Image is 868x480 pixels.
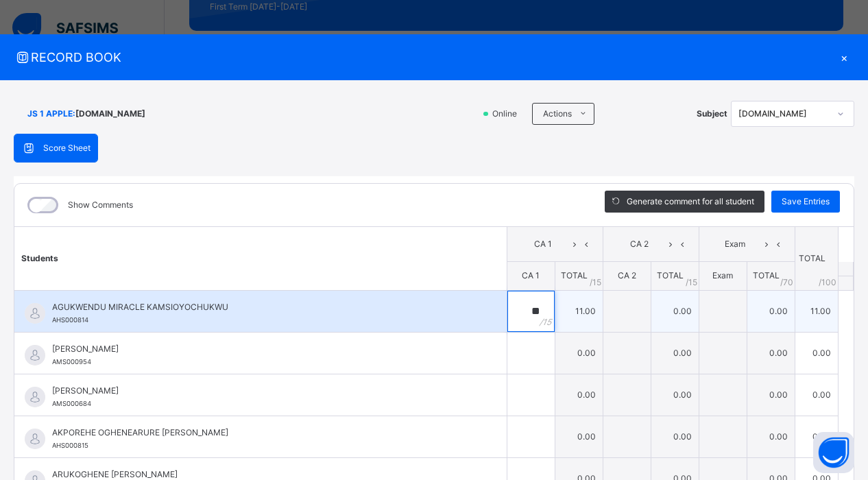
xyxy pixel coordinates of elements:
span: [PERSON_NAME] [52,343,476,355]
div: × [834,48,854,67]
span: CA 1 [518,238,569,250]
span: CA 1 [522,270,540,280]
img: default.svg [25,345,45,365]
span: AMS000954 [52,358,91,365]
span: JS 1 APPLE : [27,108,75,120]
td: 0.00 [795,374,838,416]
span: TOTAL [657,270,684,280]
span: AHS000814 [52,316,88,324]
span: Exam [710,238,761,250]
td: 11.00 [795,290,838,332]
img: default.svg [25,429,45,449]
span: Online [491,108,525,120]
td: 0.00 [795,332,838,374]
span: Students [21,253,58,263]
span: [DOMAIN_NAME] [75,108,145,120]
span: Save Entries [782,195,830,208]
span: AGUKWENDU MIRACLE KAMSIOYOCHUKWU [52,301,476,313]
button: Open asap [813,432,854,473]
img: default.svg [25,303,45,324]
td: 0.00 [651,416,699,457]
td: 0.00 [795,416,838,457]
span: Actions [543,108,572,120]
td: 0.00 [747,290,795,332]
span: TOTAL [561,270,588,280]
span: /100 [819,276,836,289]
td: 0.00 [555,332,603,374]
span: AKPOREHE OGHENEARURE [PERSON_NAME] [52,427,476,439]
td: 0.00 [651,290,699,332]
td: 11.00 [555,290,603,332]
span: Score Sheet [43,142,91,154]
td: 0.00 [555,374,603,416]
span: RECORD BOOK [14,48,834,67]
span: Subject [697,108,727,120]
label: Show Comments [68,199,133,211]
span: / 15 [686,276,697,289]
span: / 15 [590,276,601,289]
span: Exam [712,270,733,280]
span: CA 2 [614,238,665,250]
span: / 70 [780,276,793,289]
td: 0.00 [747,332,795,374]
span: Generate comment for all student [627,195,754,208]
span: [PERSON_NAME] [52,385,476,397]
th: TOTAL [795,227,838,291]
td: 0.00 [747,374,795,416]
span: CA 2 [618,270,636,280]
td: 0.00 [651,332,699,374]
div: [DOMAIN_NAME] [738,108,829,120]
span: AMS000684 [52,400,91,407]
span: TOTAL [753,270,780,280]
td: 0.00 [747,416,795,457]
img: default.svg [25,387,45,407]
span: AHS000815 [52,442,88,449]
td: 0.00 [555,416,603,457]
td: 0.00 [651,374,699,416]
